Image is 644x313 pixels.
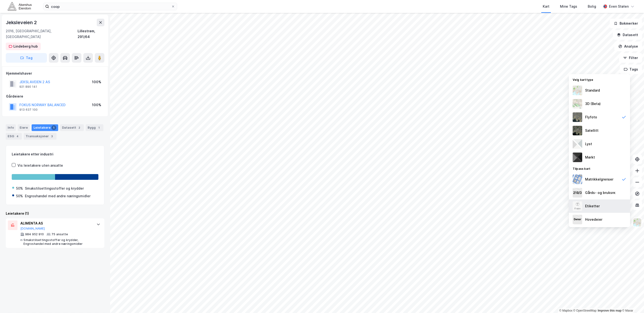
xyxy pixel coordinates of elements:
img: Z [633,218,642,227]
div: 3D (Beta) [585,101,601,107]
div: Hovedeier [585,217,602,222]
img: nCdM7BzjoCAAAAAElFTkSuQmCC [573,153,582,162]
div: Lindeberg hub [13,44,38,49]
div: 921 890 141 [19,85,37,89]
button: [DOMAIN_NAME] [20,227,45,231]
div: 75 ansatte [51,232,68,236]
div: Transaksjoner [24,133,56,140]
img: majorOwner.b5e170eddb5c04bfeeff.jpeg [573,215,582,224]
div: Smakstilsettingsstoffer og krydder [25,186,84,191]
div: Vis leietakere uten ansatte [17,163,63,168]
div: Jeksleveien 2 [6,19,38,26]
div: Even Stølen [609,4,629,9]
div: Gårds- og bruksnr. [585,190,616,196]
div: Leietakere etter industri [12,151,98,157]
div: Kart [543,4,549,9]
button: Bokmerker [610,19,642,28]
button: Tag [6,53,47,63]
div: 100% [92,79,101,85]
div: 2 [77,125,82,130]
input: Søk på adresse, matrikkel, gårdeiere, leietakere eller personer [49,3,171,10]
div: 913 637 100 [19,108,38,112]
div: ALIMENTA AS [20,220,92,226]
div: Hjemmelshaver [6,71,104,76]
img: 9k= [573,126,582,135]
button: Analyse [614,42,642,51]
div: Velg karttype [569,75,630,84]
div: 50% [16,186,23,191]
div: Lillestrøm, 291/64 [78,28,104,40]
div: Gårdeiere [6,93,104,99]
img: luj3wr1y2y3+OchiMxRmMxRlscgabnMEmZ7DJGWxyBpucwSZnsMkZbHIGm5zBJmewyRlscgabnMEmZ7DJGWxyBpucwSZnsMkZ... [573,139,582,149]
div: 3 [50,134,55,139]
img: cadastreKeys.547ab17ec502f5a4ef2b.jpeg [573,188,582,198]
div: Tilpass kart [569,164,630,173]
div: Bygg [86,124,103,131]
div: Engroshandel med andre næringsmidler [25,193,90,199]
img: Z [573,99,582,109]
img: Z [573,201,582,211]
button: Filter [619,53,642,63]
div: Datasett [60,124,84,131]
div: 984 952 910 [25,232,44,236]
div: Mine Tags [560,4,577,9]
div: Leietakere (1) [6,211,104,216]
button: Tags [620,65,642,74]
a: Mapbox [559,309,572,312]
div: ESG [6,133,22,140]
div: Info [6,124,16,131]
div: 2016, [GEOGRAPHIC_DATA], [GEOGRAPHIC_DATA] [6,28,78,40]
div: Kontrollprogram for chat [620,290,644,313]
div: Smakstilsettingsstoffer og krydder, Engroshandel med andre næringsmidler [24,238,92,246]
div: 100% [92,102,101,108]
div: Leietakere [32,124,58,131]
div: 1 [97,125,102,130]
div: Mørkt [585,154,595,160]
iframe: Chat Widget [620,290,644,313]
img: Z [573,86,582,95]
div: Flyfoto [585,114,597,120]
a: OpenStreetMap [573,309,597,312]
img: akershus-eiendom-logo.9091f326c980b4bce74ccdd9f866810c.svg [8,2,32,11]
div: Bolig [588,4,596,9]
div: Satellitt [585,128,599,133]
div: Standard [585,88,600,93]
img: cadastreBorders.cfe08de4b5ddd52a10de.jpeg [573,175,582,184]
div: Lyst [585,141,592,147]
div: Eiere [18,124,30,131]
button: Datasett [613,30,642,40]
div: 50% [16,193,23,199]
img: Z [573,112,582,122]
a: Improve this map [598,309,621,312]
div: Matrikkelgrenser [585,176,613,182]
div: 1 [51,125,56,130]
div: 4 [15,134,20,139]
div: Etiketter [585,203,600,209]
